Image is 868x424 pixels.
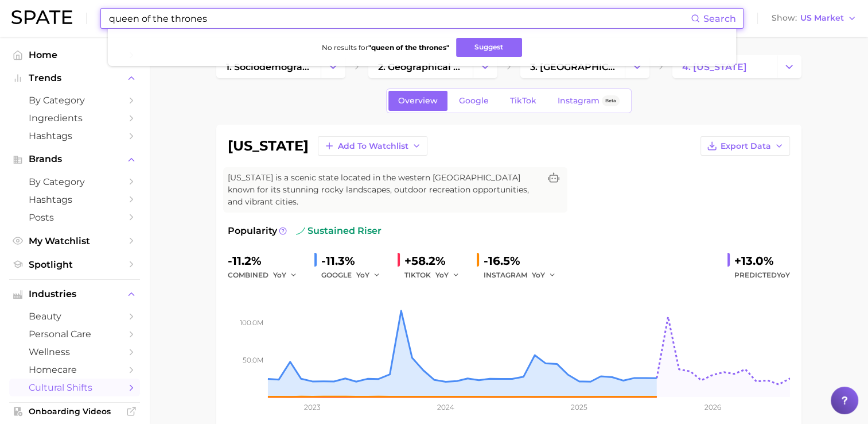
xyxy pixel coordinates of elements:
[356,270,369,280] span: YoY
[29,73,120,83] span: Trends
[296,226,305,236] img: sustained riser
[9,91,140,109] a: by Category
[9,307,140,325] a: beauty
[532,270,545,280] span: YoY
[484,252,564,270] div: -16.5%
[571,403,587,411] tspan: 2025
[473,55,497,78] button: Change Category
[226,61,311,72] span: 1. sociodemographic insights
[435,270,449,280] span: YoY
[700,136,790,156] button: Export Data
[558,96,600,106] span: Instagram
[9,173,140,191] a: by Category
[437,403,454,411] tspan: 2024
[273,268,298,282] button: YoY
[520,55,625,78] a: 3. [GEOGRAPHIC_DATA]
[721,141,771,151] span: Export Data
[273,270,286,280] span: YoY
[29,113,120,124] span: Ingredients
[321,268,388,282] div: GOOGLE
[777,271,790,279] span: YoY
[530,61,615,72] span: 3. [GEOGRAPHIC_DATA]
[484,268,564,282] div: INSTAGRAM
[228,139,309,153] h1: [US_STATE]
[296,224,382,238] span: sustained riser
[368,43,449,52] strong: " queen of the thrones "
[703,13,736,24] span: Search
[216,55,321,78] a: 1. sociodemographic insights
[9,127,140,145] a: Hashtags
[9,151,140,168] button: Brands
[29,194,120,205] span: Hashtags
[29,406,120,417] span: Onboarding Videos
[9,343,140,361] a: wellness
[734,268,790,282] span: Predicted
[704,403,721,411] tspan: 2026
[338,141,408,151] span: Add to Watchlist
[368,55,473,78] a: 2. geographical location
[800,15,844,21] span: US Market
[548,91,629,111] a: InstagramBeta
[9,70,140,87] button: Trends
[9,325,140,343] a: personal care
[9,361,140,379] a: homecare
[228,268,305,282] div: combined
[9,256,140,273] a: Spotlight
[9,403,140,420] a: Onboarding Videos
[777,55,801,78] button: Change Category
[29,382,120,393] span: cultural shifts
[682,61,747,72] span: 4. [US_STATE]
[304,403,321,411] tspan: 2023
[404,252,468,270] div: +58.2%
[356,268,381,282] button: YoY
[29,49,120,60] span: Home
[9,232,140,250] a: My Watchlist
[29,329,120,340] span: personal care
[29,212,120,223] span: Posts
[228,224,277,238] span: Popularity
[625,55,649,78] button: Change Category
[605,96,616,106] span: Beta
[9,286,140,303] button: Industries
[29,259,120,270] span: Spotlight
[108,9,691,28] input: Search here for a brand, industry, or ingredient
[321,55,345,78] button: Change Category
[388,91,447,111] a: Overview
[9,46,140,64] a: Home
[321,252,388,270] div: -11.3%
[398,96,438,106] span: Overview
[318,136,427,156] button: Add to Watchlist
[9,379,140,396] a: cultural shifts
[734,252,790,270] div: +13.0%
[404,268,468,282] div: TIKTOK
[11,10,72,24] img: SPATE
[29,130,120,141] span: Hashtags
[456,38,522,57] button: Suggest
[29,364,120,375] span: homecare
[500,91,546,111] a: TikTok
[435,268,460,282] button: YoY
[29,236,120,246] span: My Watchlist
[29,289,120,299] span: Industries
[9,209,140,226] a: Posts
[228,172,540,208] span: [US_STATE] is a scenic state located in the western [GEOGRAPHIC_DATA] known for its stunning rock...
[9,109,140,127] a: Ingredients
[29,311,120,322] span: beauty
[228,252,305,270] div: -11.2%
[378,61,463,72] span: 2. geographical location
[322,43,449,52] span: No results for
[769,11,859,26] button: ShowUS Market
[510,96,536,106] span: TikTok
[29,95,120,106] span: by Category
[29,154,120,164] span: Brands
[449,91,499,111] a: Google
[459,96,489,106] span: Google
[772,15,797,21] span: Show
[9,191,140,209] a: Hashtags
[532,268,556,282] button: YoY
[672,55,777,78] a: 4. [US_STATE]
[29,346,120,357] span: wellness
[29,176,120,187] span: by Category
